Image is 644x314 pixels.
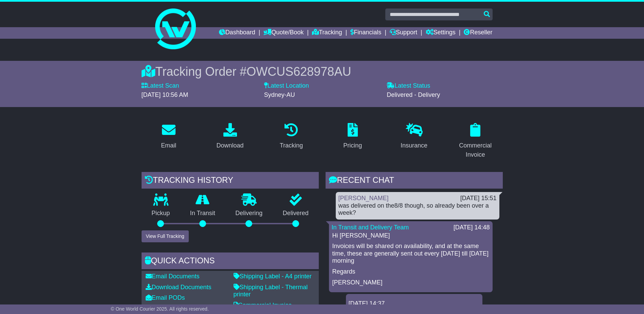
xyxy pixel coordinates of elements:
[157,121,181,153] a: Email
[396,121,432,153] a: Insurance
[339,121,366,153] a: Pricing
[142,230,189,242] button: View Full Tracking
[464,27,492,39] a: Reseller
[349,300,480,308] div: [DATE] 14:37
[453,141,498,159] div: Commercial Invoice
[387,91,440,98] span: Delivered - Delivery
[273,210,319,217] p: Delivered
[460,195,497,202] div: [DATE] 15:51
[142,252,319,271] div: Quick Actions
[280,141,303,150] div: Tracking
[216,141,243,150] div: Download
[142,91,188,98] span: [DATE] 10:56 AM
[350,27,381,39] a: Financials
[275,121,307,153] a: Tracking
[264,82,309,90] label: Latest Location
[326,172,503,190] div: RECENT CHAT
[146,273,200,280] a: Email Documents
[343,141,362,150] div: Pricing
[142,210,180,217] p: Pickup
[234,302,292,309] a: Commercial Invoice
[448,121,503,162] a: Commercial Invoice
[234,273,312,280] a: Shipping Label - A4 printer
[146,294,185,301] a: Email PODs
[312,27,342,39] a: Tracking
[338,202,497,217] div: was delivered on the8/8 though, so already been over a week?
[332,232,489,240] p: Hi [PERSON_NAME]
[111,306,209,312] span: © One World Courier 2025. All rights reserved.
[426,27,456,39] a: Settings
[332,243,489,265] p: Invoices will be shared on availability, and at the same time, these are generally sent out every...
[332,268,489,276] p: Regards
[146,284,211,291] a: Download Documents
[332,279,489,286] p: [PERSON_NAME]
[246,65,351,78] span: OWCUS628978AU
[401,141,427,150] div: Insurance
[263,27,303,39] a: Quote/Book
[454,224,490,231] div: [DATE] 14:48
[142,172,319,190] div: Tracking history
[390,27,417,39] a: Support
[338,195,389,202] a: [PERSON_NAME]
[225,210,273,217] p: Delivering
[332,224,409,231] a: In Transit and Delivery Team
[212,121,248,153] a: Download
[219,27,255,39] a: Dashboard
[264,91,295,98] span: Sydney-AU
[387,82,430,90] label: Latest Status
[142,64,503,79] div: Tracking Order #
[234,284,308,298] a: Shipping Label - Thermal printer
[180,210,225,217] p: In Transit
[161,141,176,150] div: Email
[142,82,179,90] label: Latest Scan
